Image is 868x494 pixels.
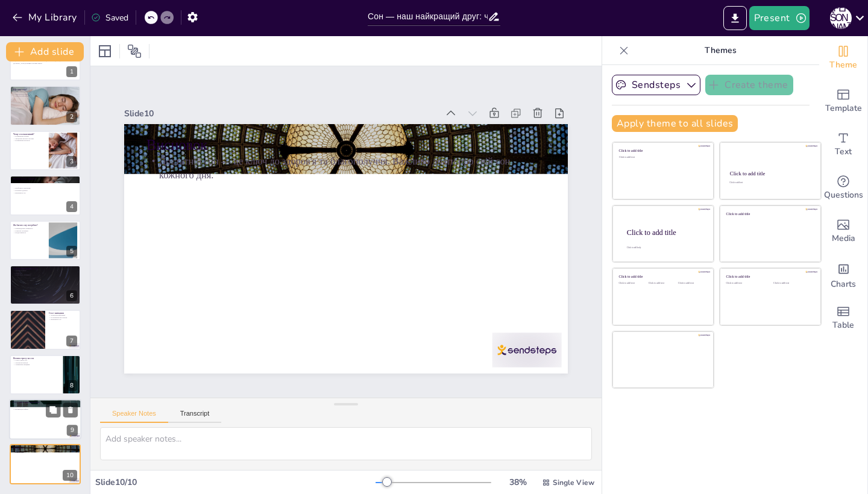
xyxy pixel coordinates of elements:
[553,478,594,487] span: Single View
[10,86,81,125] div: 2
[649,282,676,285] div: Click to add text
[634,36,807,65] p: Themes
[95,477,376,488] div: Slide 10 / 10
[627,246,703,249] div: Click to add body
[829,58,857,72] span: Theme
[819,296,867,340] div: Add a table
[729,182,810,184] div: Click to add text
[832,232,855,245] span: Media
[13,363,60,366] p: Управління емоціями
[49,311,77,315] p: Сон і навчання
[10,41,81,81] div: 1
[13,135,45,137] p: Покращення пам'яті
[10,310,81,349] div: 7
[46,402,60,417] button: Duplicate Slide
[619,282,646,285] div: Click to add text
[10,265,81,305] div: 6
[91,12,128,23] div: Saved
[13,223,45,227] p: Як багато сну потрібно?
[831,278,856,291] span: Charts
[10,131,81,170] div: 3
[13,274,77,277] p: Комфортне середовище
[13,187,77,190] p: Проблеми зі здоров'ям
[127,44,142,58] span: Position
[619,149,705,153] div: Click to add title
[13,227,45,230] p: Рекомендована тривалість
[726,211,813,216] div: Click to add title
[66,156,77,167] div: 3
[619,275,705,279] div: Click to add title
[9,399,81,440] div: 9
[819,210,867,253] div: Add images, graphics, shapes or video
[66,336,77,346] div: 7
[13,406,78,408] p: Діти та дорослі
[13,60,77,64] p: У цій презентації ми розглянемо важливість сну для нашого здоров'я, чому потрібно спати достатньо...
[10,175,81,215] div: 4
[67,425,78,436] div: 9
[749,6,810,30] button: Present
[153,134,553,203] p: Достатній сон — це ключ до здоров'я та благополуччя. Важливо дбати про свій сон кожного дня.
[66,246,77,257] div: 5
[13,401,78,404] p: Сон у різні періоди життя
[49,316,77,319] p: Поліпшення результатів
[13,140,45,142] p: Покращення настрою
[678,282,705,285] div: Click to add text
[63,470,77,481] div: 10
[13,95,77,97] p: Обробка інформації
[825,102,862,115] span: Template
[13,446,77,449] p: Висновок
[13,230,45,232] p: Розвиток організму
[100,410,168,423] button: Speaker Notes
[66,111,77,122] div: 2
[819,80,867,123] div: Add ready made slides
[63,402,78,417] button: Delete Slide
[13,192,77,194] p: Важливість сну
[95,42,115,61] div: Layout
[730,170,810,177] div: Click to add title
[13,231,45,234] p: Продуктивність
[49,319,77,321] p: Важливість сну
[13,177,77,181] p: Вплив сну на здоров'я
[13,272,77,274] p: Режим сну
[832,319,854,332] span: Table
[13,404,78,406] p: Зміни в потребах
[835,145,852,158] span: Text
[13,190,77,192] p: Психічне здоров'я
[13,269,77,272] p: Уникати екранів
[13,267,77,270] p: Поради для кращого сну
[503,477,532,488] div: 38 %
[619,156,705,159] div: Click to add text
[66,290,77,301] div: 6
[819,123,867,166] div: Add text boxes
[10,220,81,260] div: 5
[13,90,77,93] p: Сон — природний стан
[773,282,811,285] div: Click to add text
[66,66,77,77] div: 1
[13,133,45,136] p: Чому сон важливий?
[723,6,747,30] button: Export to PowerPoint
[6,42,84,61] button: Add slide
[368,8,488,25] input: Insert title
[13,408,78,410] p: Організація графіку
[705,75,793,95] button: Create theme
[726,282,764,285] div: Click to add text
[627,228,704,236] div: Click to add title
[13,356,60,360] p: Вплив стресу на сон
[830,6,852,30] button: А [PERSON_NAME]
[49,314,77,317] p: Засвоєння інформації
[10,444,81,484] div: 10
[726,275,813,279] div: Click to add title
[13,87,77,91] p: Що таке сон?
[819,166,867,210] div: Get real-time input from your audience
[830,7,852,29] div: А [PERSON_NAME]
[66,380,77,391] div: 8
[13,359,60,361] p: Стрес і якість сну
[612,75,700,95] button: Sendsteps
[66,201,77,212] div: 4
[819,253,867,296] div: Add charts and graphs
[13,92,77,95] p: Відновлення енергії
[13,137,45,140] p: Зміцнення імунної системи
[13,361,60,364] p: Техніки релаксації
[156,114,555,177] p: Висновок
[612,115,738,132] button: Apply theme to all slides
